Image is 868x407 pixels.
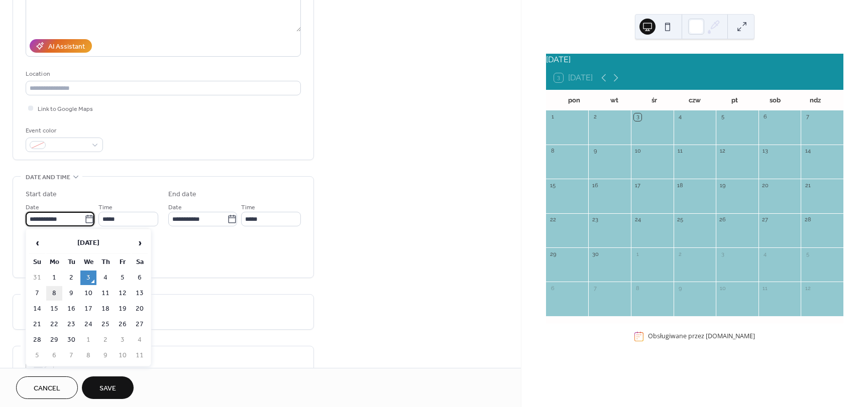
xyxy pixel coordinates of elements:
[634,216,641,224] div: 24
[82,376,134,399] button: Save
[63,255,79,269] th: Tu
[97,302,114,316] td: 18
[715,90,755,110] div: pt
[804,148,811,155] div: 14
[677,285,684,292] div: 9
[706,332,755,341] a: [DOMAIN_NAME]
[115,255,131,269] th: Fr
[634,113,641,121] div: 3
[634,182,641,189] div: 17
[804,216,811,224] div: 28
[115,348,131,363] td: 10
[132,233,147,253] span: ›
[719,182,726,189] div: 19
[46,333,62,347] td: 29
[549,285,557,292] div: 6
[29,286,45,301] td: 7
[34,383,60,394] span: Cancel
[80,286,96,301] td: 10
[755,90,795,110] div: sob
[591,148,599,155] div: 9
[677,216,684,224] div: 25
[63,302,79,316] td: 16
[804,113,811,121] div: 7
[762,216,769,224] div: 27
[591,216,599,224] div: 23
[29,270,45,285] td: 31
[719,250,726,258] div: 3
[634,90,675,110] div: śr
[115,270,131,285] td: 5
[46,348,62,363] td: 6
[46,286,62,301] td: 8
[115,333,131,347] td: 3
[168,189,196,200] div: End date
[762,113,769,121] div: 6
[591,113,599,121] div: 2
[26,202,39,213] span: Date
[97,317,114,332] td: 25
[97,286,114,301] td: 11
[762,182,769,189] div: 20
[546,54,843,66] div: [DATE]
[115,302,131,316] td: 19
[29,348,45,363] td: 5
[46,255,62,269] th: Mo
[677,148,684,155] div: 11
[549,148,557,155] div: 8
[29,302,45,316] td: 14
[132,333,148,347] td: 4
[46,302,62,316] td: 15
[97,348,114,363] td: 9
[549,113,557,121] div: 1
[634,285,641,292] div: 8
[591,285,599,292] div: 7
[26,189,57,200] div: Start date
[132,317,148,332] td: 27
[99,383,116,394] span: Save
[762,285,769,292] div: 11
[677,113,684,121] div: 4
[63,333,79,347] td: 30
[241,202,255,213] span: Time
[115,286,131,301] td: 12
[549,216,557,224] div: 22
[675,90,715,110] div: czw
[115,317,131,332] td: 26
[634,148,641,155] div: 10
[29,255,45,269] th: Su
[46,232,131,254] th: [DATE]
[634,250,641,258] div: 1
[762,250,769,258] div: 4
[719,113,726,121] div: 5
[98,202,113,213] span: Time
[132,255,148,269] th: Sa
[63,317,79,332] td: 23
[795,90,835,110] div: ndz
[719,285,726,292] div: 10
[46,270,62,285] td: 1
[48,42,85,52] div: AI Assistant
[16,376,78,399] button: Cancel
[63,270,79,285] td: 2
[97,255,114,269] th: Th
[132,270,148,285] td: 6
[97,333,114,347] td: 2
[63,286,79,301] td: 9
[549,250,557,258] div: 29
[132,302,148,316] td: 20
[168,202,182,213] span: Date
[677,182,684,189] div: 18
[591,250,599,258] div: 30
[549,182,557,189] div: 15
[648,332,755,341] div: Obsługiwane przez
[719,216,726,224] div: 26
[29,317,45,332] td: 21
[594,90,634,110] div: wt
[38,104,93,114] span: Link to Google Maps
[46,317,62,332] td: 22
[80,317,96,332] td: 24
[29,333,45,347] td: 28
[80,348,96,363] td: 8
